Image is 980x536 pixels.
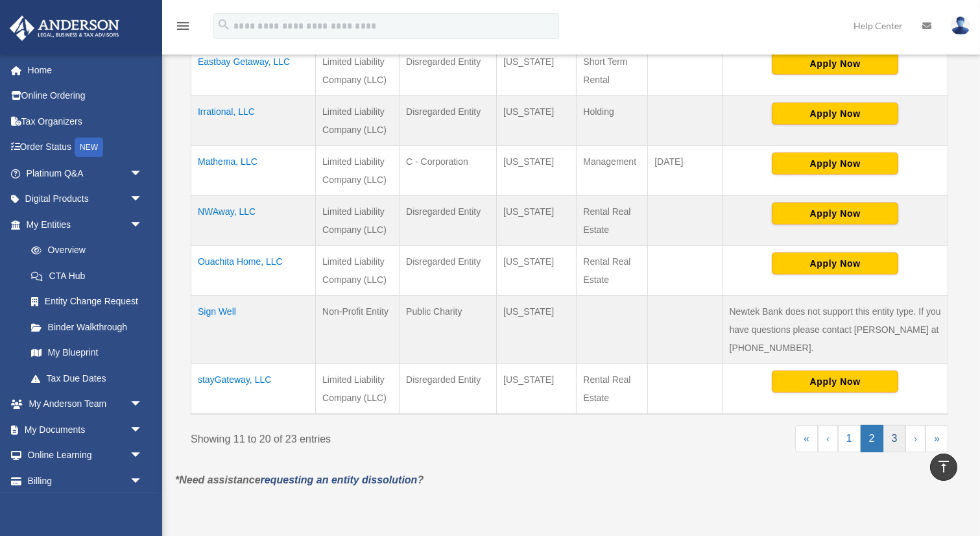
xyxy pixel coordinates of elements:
a: Home [9,57,162,83]
td: stayGateway, LLC [191,364,316,415]
td: Mathema, LLC [191,146,316,196]
td: Newtek Bank does not support this entity type. If you have questions please contact [PERSON_NAME]... [723,296,948,364]
td: Limited Liability Company (LLC) [316,196,400,246]
span: arrow_drop_down [130,443,156,469]
a: Tax Due Dates [18,365,156,391]
a: My Anderson Teamarrow_drop_down [9,391,162,417]
a: Online Ordering [9,83,162,109]
span: arrow_drop_down [130,417,156,443]
button: Apply Now [772,152,898,175]
td: Non-Profit Entity [316,296,400,364]
a: First [795,425,818,452]
td: Public Charity [400,296,497,364]
td: Eastbay Getaway, LLC [191,46,316,96]
td: Short Term Rental [577,46,648,96]
span: arrow_drop_down [130,212,156,238]
td: Disregarded Entity [400,364,497,415]
a: 1 [838,425,861,452]
td: [DATE] [648,146,723,196]
a: Entity Change Request [18,289,156,315]
div: NEW [75,138,103,157]
td: [US_STATE] [497,364,577,415]
button: Apply Now [772,252,898,274]
span: arrow_drop_down [130,160,156,187]
a: 3 [883,425,906,452]
i: vertical_align_top [936,459,951,474]
a: menu [175,23,191,34]
td: Limited Liability Company (LLC) [316,46,400,96]
td: Disregarded Entity [400,96,497,146]
button: Apply Now [772,202,898,225]
button: Apply Now [772,53,898,75]
span: arrow_drop_down [130,186,156,213]
span: arrow_drop_down [130,468,156,494]
td: Limited Liability Company (LLC) [316,246,400,296]
td: C - Corporation [400,146,497,196]
div: Showing 11 to 20 of 23 entries [191,425,560,448]
td: [US_STATE] [497,146,577,196]
a: Previous [818,425,838,452]
a: Binder Walkthrough [18,314,156,340]
i: menu [175,18,191,34]
td: [US_STATE] [497,296,577,364]
a: Platinum Q&Aarrow_drop_down [9,160,162,186]
a: Overview [18,238,149,263]
td: Limited Liability Company (LLC) [316,96,400,146]
td: [US_STATE] [497,46,577,96]
button: Apply Now [772,103,898,125]
em: *Need assistance ? [175,474,424,485]
span: arrow_drop_down [130,391,156,418]
td: Irrational, LLC [191,96,316,146]
td: Disregarded Entity [400,246,497,296]
td: Ouachita Home, LLC [191,246,316,296]
td: Rental Real Estate [577,364,648,415]
button: Apply Now [772,371,898,393]
td: Limited Liability Company (LLC) [316,364,400,415]
a: 2 [861,425,883,452]
td: Rental Real Estate [577,246,648,296]
td: Holding [577,96,648,146]
a: Next [905,425,926,452]
td: NWAway, LLC [191,196,316,246]
i: search [217,18,231,32]
a: Billingarrow_drop_down [9,468,162,494]
td: Limited Liability Company (LLC) [316,146,400,196]
td: Management [577,146,648,196]
td: Rental Real Estate [577,196,648,246]
a: My Entitiesarrow_drop_down [9,212,156,238]
a: My Blueprint [18,340,156,366]
td: [US_STATE] [497,246,577,296]
a: Online Learningarrow_drop_down [9,443,162,469]
a: CTA Hub [18,263,156,289]
td: Disregarded Entity [400,196,497,246]
a: requesting an entity dissolution [261,474,418,485]
td: Sign Well [191,296,316,364]
a: Digital Productsarrow_drop_down [9,186,162,212]
td: [US_STATE] [497,96,577,146]
a: Tax Organizers [9,108,162,134]
a: Last [926,425,948,452]
a: vertical_align_top [930,454,957,481]
img: Anderson Advisors Platinum Portal [6,16,123,41]
td: [US_STATE] [497,196,577,246]
img: User Pic [951,16,970,35]
a: Order StatusNEW [9,134,162,161]
td: Disregarded Entity [400,46,497,96]
a: My Documentsarrow_drop_down [9,417,162,443]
